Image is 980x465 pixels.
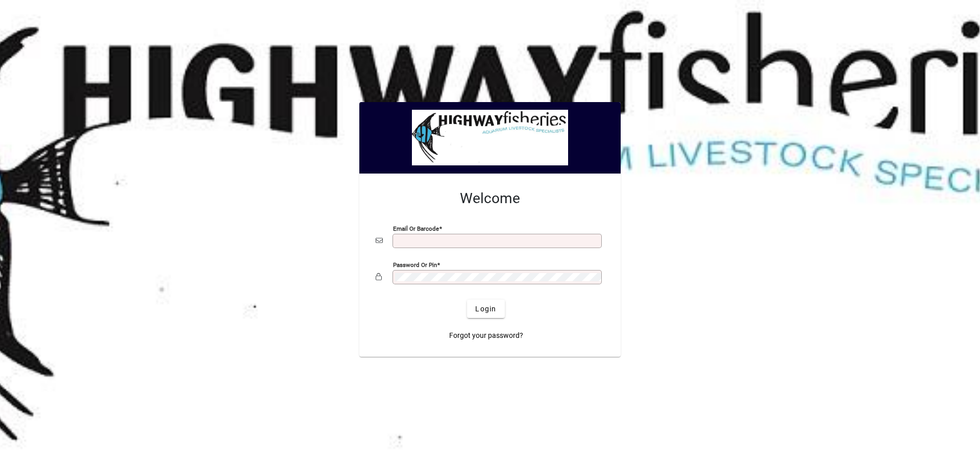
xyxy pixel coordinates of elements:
span: Login [475,304,496,314]
span: Forgot your password? [449,330,523,341]
button: Login [467,300,504,318]
a: Forgot your password? [445,326,527,345]
mat-label: Password or Pin [393,261,437,268]
mat-label: Email or Barcode [393,225,439,232]
h2: Welcome [376,190,604,207]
